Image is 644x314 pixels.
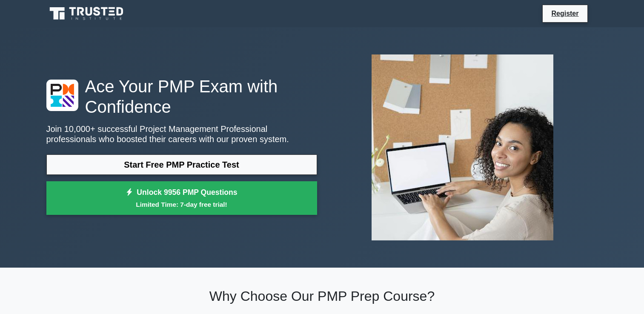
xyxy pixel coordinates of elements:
[46,181,317,215] a: Unlock 9956 PMP QuestionsLimited Time: 7-day free trial!
[546,8,584,19] a: Register
[46,288,598,304] h2: Why Choose Our PMP Prep Course?
[46,76,317,117] h1: Ace Your PMP Exam with Confidence
[57,200,306,209] small: Limited Time: 7-day free trial!
[46,124,317,144] p: Join 10,000+ successful Project Management Professional professionals who boosted their careers w...
[46,154,317,175] a: Start Free PMP Practice Test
